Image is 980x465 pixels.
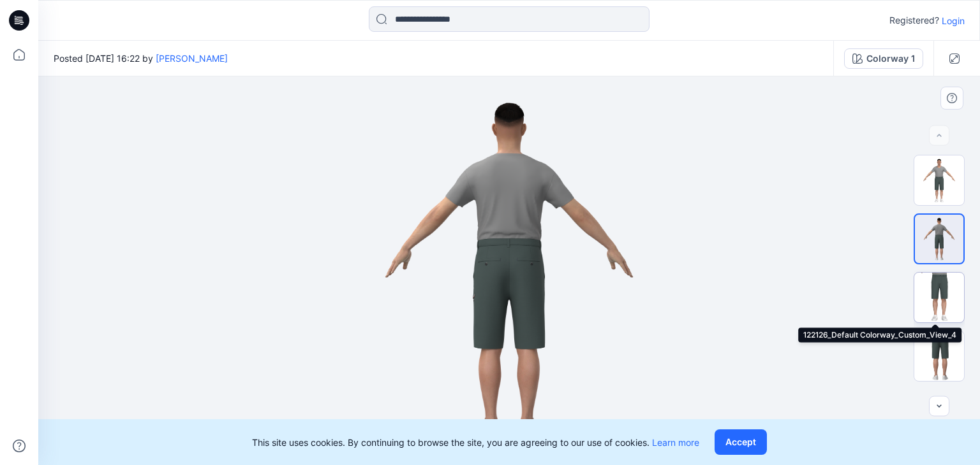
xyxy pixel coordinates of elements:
[915,215,963,263] img: 122126_Default Colorway_Custom_View_3
[866,52,915,66] div: Colorway 1
[371,76,646,465] img: eyJhbGciOiJIUzI1NiIsImtpZCI6IjAiLCJzbHQiOiJzZXMiLCJ0eXAiOiJKV1QifQ.eyJkYXRhIjp7InR5cGUiOiJzdG9yYW...
[914,155,964,205] img: 122126_Default Colorway_Custom_View_1
[889,13,939,28] p: Registered?
[715,429,767,455] button: Accept
[252,436,699,449] p: This site uses cookies. By continuing to browse the site, you are agreeing to our use of cookies.
[652,437,699,448] a: Learn more
[914,273,964,322] img: 122126_Default Colorway_Custom_View_4
[914,331,964,381] img: 122126_Default Colorway_Custom_View_6
[54,52,228,65] span: Posted [DATE] 16:22 by
[156,53,228,64] a: [PERSON_NAME]
[844,48,923,69] button: Colorway 1
[942,14,965,27] p: Login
